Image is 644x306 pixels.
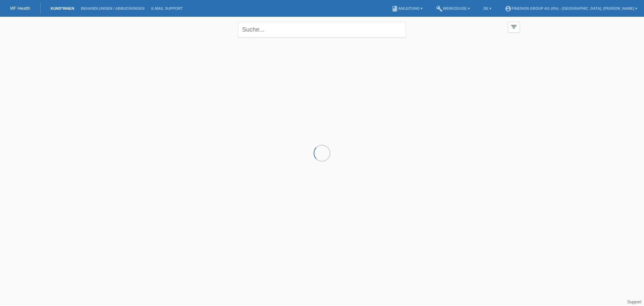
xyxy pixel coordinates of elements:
[501,6,641,10] a: account_circleFineSkin Group AG (0%) - [GEOGRAPHIC_DATA], [PERSON_NAME] ▾
[47,6,77,10] a: Kund*innen
[77,6,148,10] a: Behandlungen / Abbuchungen
[10,6,30,11] a: MF Health
[388,6,426,10] a: bookAnleitung ▾
[627,300,641,304] a: Support
[436,5,443,12] i: build
[148,6,186,10] a: E-Mail Support
[391,5,398,12] i: book
[255,18,389,37] div: Sie haben die falsche Anmeldeseite in Ihren Lesezeichen/Favoriten gespeichert. Bitte nicht [DOMAI...
[433,6,473,10] a: buildWerkzeuge ▾
[480,6,495,10] a: DE ▾
[505,5,512,12] i: account_circle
